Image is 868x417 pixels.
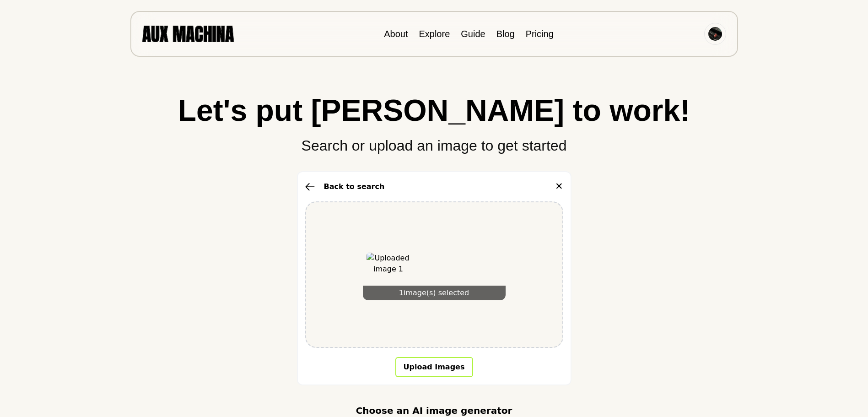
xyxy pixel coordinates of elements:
[395,357,473,377] button: Upload Images
[419,29,450,39] a: Explore
[305,181,385,192] button: Back to search
[142,26,234,42] img: AUX MACHINA
[384,29,408,39] a: About
[18,125,850,157] p: Search or upload an image to get started
[555,179,563,194] button: ✕
[461,29,485,39] a: Guide
[18,95,850,125] h1: Let's put [PERSON_NAME] to work!
[708,27,722,41] img: Avatar
[526,29,554,39] a: Pricing
[367,253,410,297] img: Uploaded image 1
[496,29,515,39] a: Blog
[363,286,506,300] div: 1 image(s) selected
